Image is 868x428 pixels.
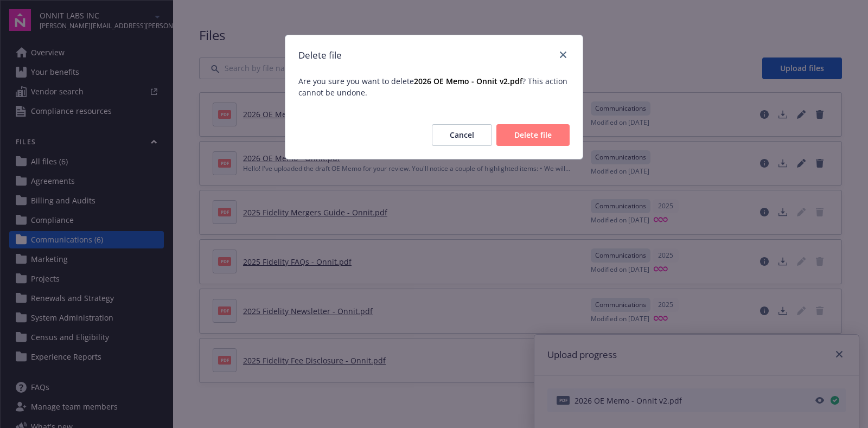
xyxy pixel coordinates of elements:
[514,130,552,140] span: Delete file
[414,76,522,86] strong: 2026 OE Memo - Onnit v2.pdf
[496,124,570,146] button: Delete file
[298,76,567,98] span: Are you sure you want to delete ? This action cannot be undone.
[450,130,474,140] span: Cancel
[298,48,342,62] h1: Delete file
[432,124,492,146] button: Cancel
[557,48,570,61] a: close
